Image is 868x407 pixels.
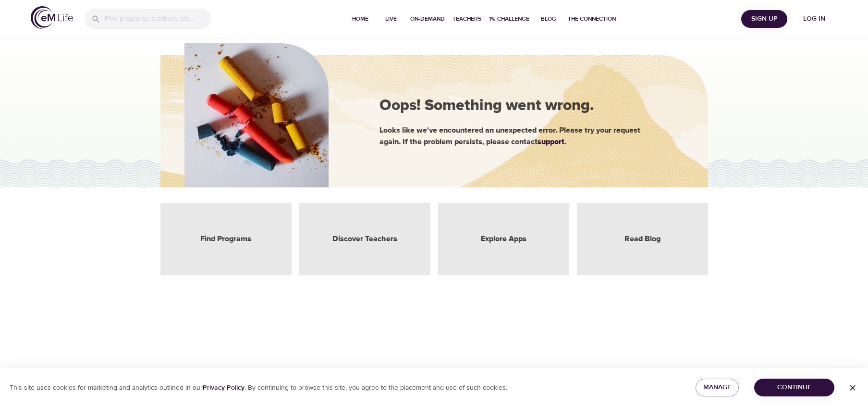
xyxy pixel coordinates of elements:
button: Continue [754,379,834,396]
span: Sign Up [745,13,783,25]
a: support [538,138,564,146]
a: Privacy Policy [203,383,245,392]
span: Home [349,14,372,24]
span: Manage [703,382,731,394]
a: Find Programs [200,234,251,245]
span: 1% Challenge [489,14,529,24]
a: Read Blog [624,234,660,245]
span: Log in [795,13,833,25]
a: Discover Teachers [332,234,397,245]
div: Oops! Something went wrong. [379,95,677,117]
img: logo [31,6,73,29]
button: Sign Up [741,10,787,28]
span: Continue [762,382,827,394]
img: hero [184,43,329,187]
span: Live [379,14,403,24]
span: Blog [537,14,560,24]
span: Teachers [452,14,481,24]
div: Looks like we've encountered an unexpected error. Please try your request again. If the problem p... [379,124,677,148]
input: Find programs, teachers, etc... [105,9,211,29]
button: Manage [696,379,739,396]
span: On-Demand [410,14,445,24]
button: Log in [791,10,837,28]
a: Explore Apps [481,234,526,245]
span: The Connection [568,14,616,24]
